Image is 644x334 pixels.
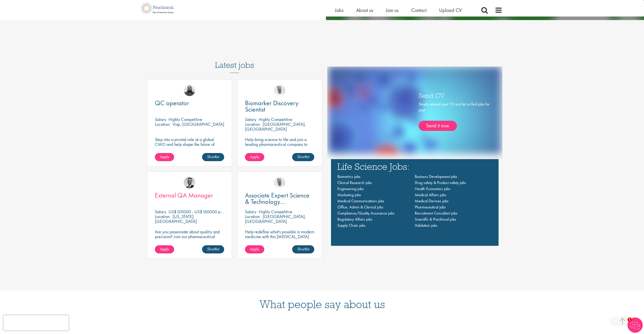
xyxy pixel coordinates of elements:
[259,116,292,122] p: Highly Competitive
[250,154,259,159] span: Apply
[335,7,343,13] a: Jobs
[245,153,264,161] a: Apply
[415,204,446,210] a: Pharmaceutical jobs
[155,99,189,107] span: QC operator
[155,209,166,215] span: Salary
[245,99,299,114] span: Biomarker Discovery Scientist
[155,116,166,122] span: Salary
[439,7,462,13] a: Upload CV
[245,209,256,215] span: Salary
[415,192,446,198] a: Medical Affairs jobs
[245,214,306,224] p: [GEOGRAPHIC_DATA], [GEOGRAPHIC_DATA]
[386,7,399,13] a: Join us
[245,137,314,161] p: Help bring science to life and join a leading pharmaceutical company to play a key role in delive...
[215,48,254,73] h3: Latest jobs
[245,116,256,122] span: Salary
[250,246,259,252] span: Apply
[337,162,492,171] h3: Life Science Jobs:
[419,121,457,131] a: Send it now
[155,214,197,224] p: [US_STATE], [GEOGRAPHIC_DATA]
[155,229,224,253] p: Are you passionate about quality and precision? Join our pharmaceutical client and help ensure to...
[415,198,449,204] a: Medical Devices jobs
[245,229,314,249] p: Help redefine what's possible in modern medicine with this [MEDICAL_DATA] Associate Expert Scienc...
[245,214,260,219] span: Location:
[274,85,285,96] img: Joshua Bye
[411,7,426,13] a: Contact
[328,67,501,154] img: one
[155,137,224,151] p: Step into a pivotal role at a global CMO and help shape the future of healthcare manufacturing.
[337,192,361,198] a: Marketing jobs
[155,191,213,200] span: External QA Manager
[155,192,224,199] a: External QA Manager
[245,245,264,253] a: Apply
[337,210,394,216] a: Compliance/Quality Assurance jobs
[202,245,224,253] a: Shortlist
[415,186,450,191] a: Health Economics jobs
[415,217,456,222] a: Scientific & Preclinical jobs
[155,153,174,161] a: Apply
[155,121,170,127] span: Location:
[160,246,169,252] span: Apply
[292,153,314,161] a: Shortlist
[155,245,174,253] a: Apply
[4,315,69,330] iframe: reCAPTCHA
[337,180,372,185] a: Clinical Research jobs
[160,154,169,159] span: Apply
[245,121,260,127] span: Location:
[245,100,314,113] a: Biomarker Discovery Scientist
[184,85,195,96] img: Ashley Bennett
[415,180,466,185] a: Drug safety & Product safety jobs
[245,192,314,205] a: Associate Expert Science & Technology ([MEDICAL_DATA])
[259,209,292,215] p: Highly Competitive
[155,100,224,106] a: QC operator
[184,177,195,188] img: Alex Bill
[415,210,457,216] a: Recruitment Consultant jobs
[628,317,643,333] img: Chatbot
[292,245,314,253] a: Shortlist
[274,177,285,188] img: Joshua Bye
[337,217,372,222] a: Regulatory Affairs jobs
[337,186,364,191] a: Engineering jobs
[337,223,366,228] a: Supply Chain jobs
[356,7,373,13] a: About us
[337,198,384,204] a: Medical Communications jobs
[419,92,490,99] h3: Send CV
[202,153,224,161] a: Shortlist
[155,214,170,219] span: Location:
[169,209,236,215] p: US$120000 - US$160000 per annum
[245,121,306,132] p: [GEOGRAPHIC_DATA], [GEOGRAPHIC_DATA]
[337,204,383,210] a: Office, Admin & Clerical jobs
[415,174,457,179] a: Business Development jobs
[337,174,360,179] a: Biometrics jobs
[415,223,437,228] a: Validation jobs
[337,174,492,229] nav: Main navigation
[173,121,224,127] p: Visp, [GEOGRAPHIC_DATA]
